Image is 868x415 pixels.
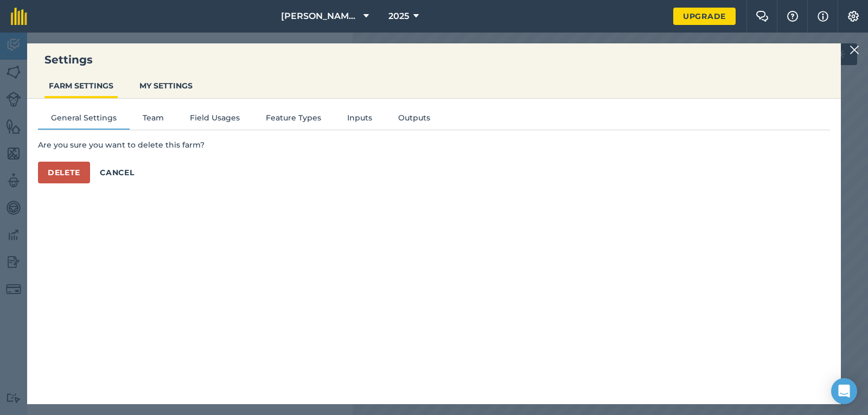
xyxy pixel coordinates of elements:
[831,378,857,404] div: Open Intercom Messenger
[847,11,860,22] img: A cog icon
[27,52,841,67] h3: Settings
[334,112,385,128] button: Inputs
[177,112,253,128] button: Field Usages
[38,139,830,151] p: Are you sure you want to delete this farm?
[130,112,177,128] button: Team
[756,11,769,22] img: Two speech bubbles overlapping with the left bubble in the forefront
[850,43,859,56] img: svg+xml;base64,PHN2ZyB4bWxucz0iaHR0cDovL3d3dy53My5vcmcvMjAwMC9zdmciIHdpZHRoPSIyMiIgaGVpZ2h0PSIzMC...
[135,75,197,96] button: MY SETTINGS
[44,75,118,96] button: FARM SETTINGS
[786,11,799,22] img: A question mark icon
[385,112,443,128] button: Outputs
[38,162,90,183] button: Delete
[11,8,27,25] img: fieldmargin Logo
[388,10,409,23] span: 2025
[818,10,828,23] img: svg+xml;base64,PHN2ZyB4bWxucz0iaHR0cDovL3d3dy53My5vcmcvMjAwMC9zdmciIHdpZHRoPSIxNyIgaGVpZ2h0PSIxNy...
[90,162,144,183] button: Cancel
[38,112,130,128] button: General Settings
[281,10,359,23] span: [PERSON_NAME][GEOGRAPHIC_DATA]
[253,112,334,128] button: Feature Types
[673,8,736,25] a: Upgrade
